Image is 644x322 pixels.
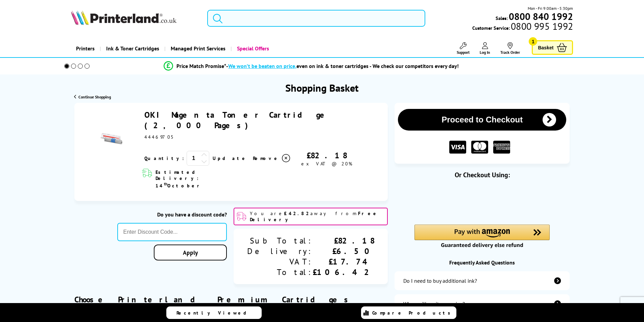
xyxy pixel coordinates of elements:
[480,42,490,55] a: Log In
[78,94,111,99] span: Continue Shopping
[74,94,111,99] a: Continue Shopping
[247,246,313,256] div: Delivery:
[228,63,296,69] span: We won’t be beaten on price,
[253,155,280,161] span: Remove
[164,181,167,186] sup: th
[313,235,374,246] div: £82.18
[291,150,362,161] div: £82.18
[529,37,537,46] span: 1
[176,310,253,316] span: Recently Viewed
[117,223,227,241] input: Enter Discount Code...
[372,310,454,316] span: Compare Products
[528,5,573,11] span: Mon - Fri 9:00am - 5:30pm
[509,10,573,23] b: 0800 840 1992
[313,267,374,277] div: £106.42
[100,40,164,57] a: Ink & Toner Cartridges
[253,153,291,163] a: Delete item from your basket
[231,40,274,57] a: Special Offers
[250,210,385,223] span: You are away from
[301,161,352,167] span: ex VAT @ 20%
[213,155,247,161] a: Update
[471,141,488,154] img: MASTER CARD
[247,235,313,246] div: Sub Total:
[226,63,459,69] div: - even on ink & toner cartridges - We check our competitors every day!
[361,306,456,319] a: Compare Products
[144,110,331,131] a: OKI Magenta Toner Cartridge (2,000 Pages)
[395,259,570,266] div: Frequently Asked Questions
[99,125,123,149] img: OKI Magenta Toner Cartridge (2,000 Pages)
[449,141,466,154] img: VISA
[395,170,570,179] div: Or Checkout Using:
[538,43,553,52] span: Basket
[403,277,477,284] div: Do I need to buy additional ink?
[285,81,359,94] h1: Shopping Basket
[166,306,262,319] a: Recently Viewed
[403,300,465,307] div: When will my items arrive?
[164,40,231,57] a: Managed Print Services
[144,134,174,140] span: 44469705
[55,60,568,72] li: modal_Promise
[493,141,510,154] img: American Express
[176,63,226,69] span: Price Match Promise*
[496,15,508,21] span: Sales:
[510,23,573,29] span: 0800 995 1992
[398,109,566,131] button: Proceed to Checkout
[395,271,570,290] a: additional-ink
[247,256,313,267] div: VAT:
[472,23,573,31] span: Customer Service:
[71,10,199,26] a: Printerland Logo
[250,210,379,223] b: Free Delivery
[71,10,176,25] img: Printerland Logo
[457,42,470,55] a: Support
[395,294,570,313] a: items-arrive
[313,256,374,267] div: £17.74
[480,50,490,55] span: Log In
[106,40,159,57] span: Ink & Toner Cartridges
[414,190,550,205] iframe: PayPal
[508,13,573,20] a: 0800 840 1992
[313,246,374,256] div: £6.50
[284,210,310,216] b: £42.82
[457,50,470,55] span: Support
[532,40,573,55] a: Basket 1
[144,155,184,161] span: Quantity:
[500,42,520,55] a: Track Order
[156,169,239,189] span: Estimated Delivery: 14 October
[117,211,227,218] div: Do you have a discount code?
[247,267,313,277] div: Total:
[154,245,227,260] a: Apply
[414,225,550,248] div: Amazon Pay - Use your Amazon account
[71,40,100,57] a: Printers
